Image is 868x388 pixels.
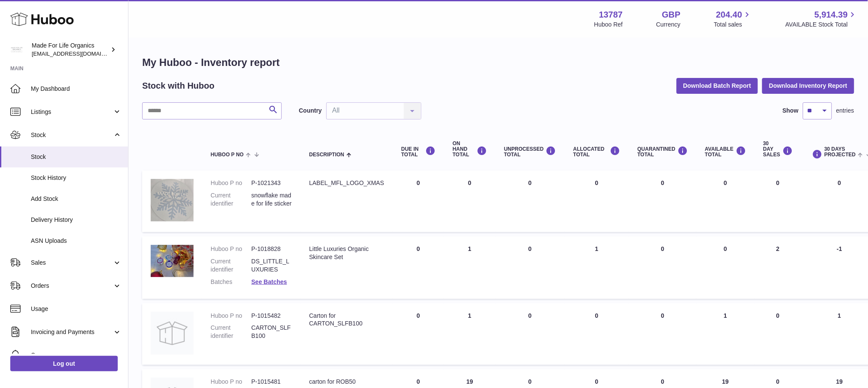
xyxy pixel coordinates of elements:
span: 0 [661,378,665,385]
span: My Dashboard [31,85,122,93]
span: Stock [31,131,113,139]
span: Delivery History [31,216,122,224]
div: carton for ROB50 [309,378,384,386]
span: Total sales [714,21,752,29]
td: 0 [495,236,565,299]
span: Orders [31,282,113,290]
img: product image [151,179,194,221]
td: 0 [565,170,629,232]
span: 0 [661,179,665,186]
dt: Current identifier [211,324,251,340]
dt: Huboo P no [211,245,251,253]
img: product image [151,312,194,355]
label: Show [783,107,799,115]
span: Huboo P no [211,152,244,158]
span: ASN Uploads [31,237,122,245]
div: UNPROCESSED Total [504,146,556,158]
dd: snowflake made for life sticker [251,191,292,208]
div: 30 DAY SALES [763,141,793,158]
span: entries [836,107,854,115]
span: AVAILABLE Stock Total [785,21,858,29]
a: 204.40 Total sales [714,9,752,29]
td: 0 [393,303,444,365]
span: [EMAIL_ADDRESS][DOMAIN_NAME] [32,50,126,57]
td: 0 [444,170,495,232]
td: 0 [755,170,801,232]
dd: P-1015481 [251,378,292,386]
td: 0 [393,170,444,232]
strong: 13787 [599,9,623,21]
span: 5,914.39 [814,9,848,21]
dt: Huboo P no [211,312,251,320]
td: 0 [495,170,565,232]
dd: P-1021343 [251,179,292,187]
td: 2 [755,236,801,299]
a: 5,914.39 AVAILABLE Stock Total [785,9,858,29]
span: Cases [31,351,122,359]
dt: Current identifier [211,257,251,274]
div: Made For Life Organics [32,42,109,58]
dt: Batches [211,278,251,286]
button: Download Inventory Report [762,78,854,93]
span: Listings [31,108,113,116]
td: 1 [444,303,495,365]
div: AVAILABLE Total [705,146,746,158]
div: LABEL_MFL_LOGO_XMAS [309,179,384,187]
td: 0 [696,236,755,299]
td: 0 [755,303,801,365]
div: QUARANTINED Total [638,146,688,158]
dt: Current identifier [211,191,251,208]
span: Usage [31,305,122,313]
div: Little Luxuries Organic Skincare Set [309,245,384,261]
dd: CARTON_SLFB100 [251,324,292,340]
span: 30 DAYS PROJECTED [824,146,856,158]
span: Description [309,152,344,158]
h2: Stock with Huboo [142,80,215,92]
td: 1 [444,236,495,299]
td: 0 [393,236,444,299]
span: Invoicing and Payments [31,328,113,336]
img: product image [151,245,194,277]
a: See Batches [251,278,287,285]
div: ALLOCATED Total [573,146,620,158]
span: 0 [661,245,665,252]
span: Add Stock [31,195,122,203]
td: 1 [565,236,629,299]
span: 0 [661,312,665,319]
span: Sales [31,259,113,267]
a: Log out [10,356,118,371]
dd: DS_LITTLE_LUXURIES [251,257,292,274]
td: 0 [565,303,629,365]
td: 1 [696,303,755,365]
div: Currency [656,21,681,29]
img: internalAdmin-13787@internal.huboo.com [10,43,23,56]
div: DUE IN TOTAL [401,146,435,158]
label: Country [299,107,322,115]
td: 0 [696,170,755,232]
div: Huboo Ref [594,21,623,29]
div: Carton for CARTON_SLFB100 [309,312,384,328]
dd: P-1015482 [251,312,292,320]
dd: P-1018828 [251,245,292,253]
td: 0 [495,303,565,365]
button: Download Batch Report [677,78,758,93]
strong: GBP [662,9,680,21]
div: ON HAND Total [453,141,487,158]
h1: My Huboo - Inventory report [142,56,854,69]
dt: Huboo P no [211,378,251,386]
span: Stock [31,153,122,161]
span: 204.40 [716,9,742,21]
span: Stock History [31,174,122,182]
dt: Huboo P no [211,179,251,187]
